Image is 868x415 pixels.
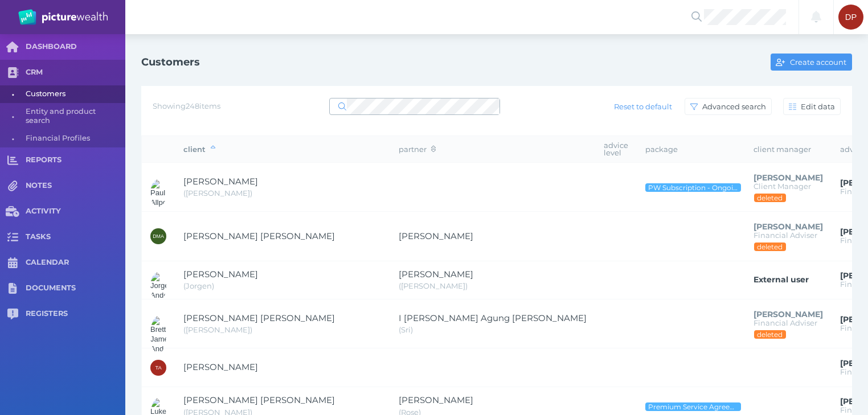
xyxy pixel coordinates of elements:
[26,283,125,293] span: DOCUMENTS
[183,325,252,334] span: Brett
[399,395,473,405] span: Rosetta Anderson
[399,269,473,280] span: Kerry Lynette Read
[648,402,739,411] span: Premium Service Agreement - Ongoing
[153,101,220,110] span: Showing 248 items
[754,172,823,183] span: Anthony Dermer (DELETED)
[754,182,811,191] span: Client Manager (DELETED)
[788,57,851,67] span: Create account
[26,68,125,77] span: CRM
[183,313,335,323] span: Brett James Anderson
[799,102,840,111] span: Edit data
[183,361,258,372] span: Timothy Anderson
[754,221,823,232] span: Catherine Maitland (DELETED)
[845,13,857,22] span: DP
[399,281,468,290] span: Kerry
[26,207,125,216] span: ACTIVITY
[783,98,841,115] button: Edit data
[609,102,677,111] span: Reset to default
[155,365,161,371] span: TA
[399,325,413,334] span: Sri
[838,5,863,30] div: David Parry
[153,233,164,239] span: DMA
[754,318,817,327] span: Financial Adviser (DELETED)
[756,243,783,251] span: deleted
[754,309,823,319] span: Frank Trim (DELETED)
[183,176,258,187] span: Paul Allport
[700,102,771,111] span: Advanced search
[754,274,809,285] span: External user
[183,188,252,198] span: Paul
[756,194,783,202] span: deleted
[150,179,166,208] img: Paul Allport
[399,231,473,241] span: Nola Joy Alvaro
[26,42,125,52] span: DASHBOARD
[648,183,739,192] span: PW Subscription - Ongoing
[183,145,215,154] span: client
[26,309,125,319] span: REGISTERS
[26,103,121,130] span: Entity and product search
[26,232,125,242] span: TASKS
[399,145,436,154] span: partner
[183,231,335,241] span: Dominic Martin Alvaro
[26,155,125,165] span: REPORTS
[150,272,166,301] img: Jorgen Andersen
[609,98,678,115] button: Reset to default
[183,395,335,405] span: Luke John Anderson
[771,54,852,71] button: Create account
[399,313,587,323] span: I Gusti Ayu Agung Sri Wahyuni Wahyuni
[754,231,817,240] span: Financial Adviser (DELETED)
[26,258,125,268] span: CALENDAR
[26,85,121,103] span: Customers
[141,56,200,68] h1: Customers
[756,330,783,339] span: deleted
[595,136,637,163] th: advice level
[26,130,121,147] span: Financial Profiles
[637,136,745,163] th: package
[150,360,166,376] div: Timothy Anderson
[183,269,258,280] span: Jorgen Andersen
[26,181,125,191] span: NOTES
[745,136,832,163] th: client manager
[150,228,166,244] div: Dominic Martin Alvaro
[18,9,108,25] img: PW
[685,98,772,115] button: Advanced search
[183,281,214,290] span: Jorgen
[150,316,166,354] img: Brett James Anderson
